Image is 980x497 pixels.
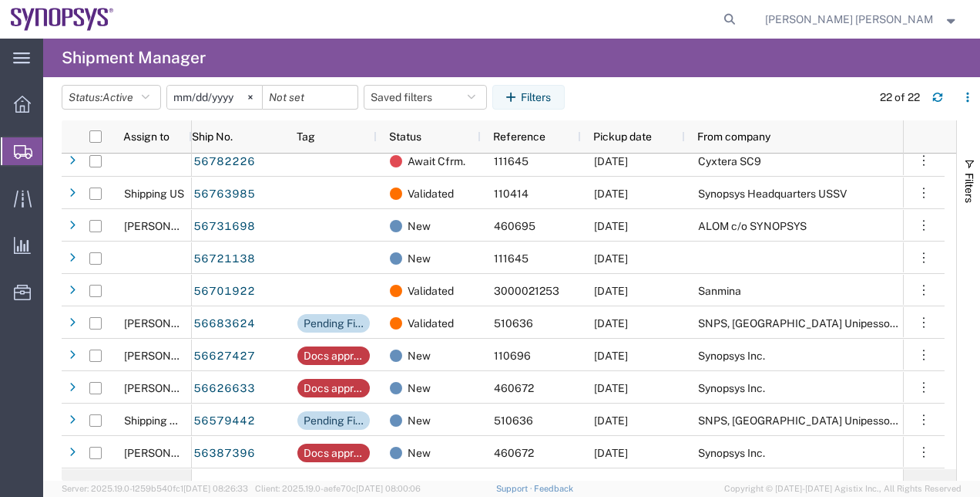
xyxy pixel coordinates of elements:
[764,10,958,29] button: [PERSON_NAME] [PERSON_NAME]
[193,279,256,304] a: 56701922
[594,447,628,459] span: 08/27/2025
[11,8,114,31] img: logo
[594,188,628,200] span: 09/11/2025
[304,347,364,365] div: Docs approval needed
[304,379,364,397] div: Docs approval needed
[496,484,535,493] a: Support
[192,130,233,143] span: Ship No.
[494,350,531,362] span: 110696
[102,91,133,103] span: Active
[408,404,431,437] span: New
[124,188,184,200] span: Shipping US
[193,409,256,434] a: 56579442
[698,220,807,232] span: ALOM c/o SYNOPSYS
[408,145,465,177] span: Await Cfrm.
[124,414,200,427] span: Shipping EMEA
[698,447,765,459] span: Synopsys Inc.
[493,130,545,143] span: Reference
[594,252,628,265] span: 09/05/2025
[698,382,765,394] span: Synopsys Inc.
[594,285,628,297] span: 09/05/2025
[123,130,169,143] span: Assign to
[698,350,765,362] span: Synopsys Inc.
[167,86,262,109] input: Not set
[593,130,652,143] span: Pickup date
[408,372,431,404] span: New
[594,220,628,232] span: 09/19/2025
[193,312,256,336] a: 56683624
[880,90,920,106] div: 22 of 22
[304,444,364,462] div: Docs approval needed
[193,150,256,174] a: 56782226
[494,285,559,297] span: 3000021253
[494,317,533,330] span: 510636
[124,382,212,394] span: Zach Anderson
[765,11,934,28] span: Marilia de Melo Fernandes
[124,350,212,362] span: Zach Anderson
[494,220,535,232] span: 460695
[698,285,741,297] span: Sanmina
[193,215,256,239] a: 56731698
[408,437,431,469] span: New
[304,411,364,430] div: Pending Finance Approval
[594,350,628,362] span: 09/11/2025
[594,414,628,427] span: 08/27/2025
[62,39,206,77] h4: Shipment Manager
[494,155,529,167] span: 111645
[724,482,962,495] span: Copyright © [DATE]-[DATE] Agistix Inc., All Rights Reserved
[494,414,533,427] span: 510636
[698,155,761,167] span: Cyxtera SC9
[697,130,770,143] span: From company
[698,414,925,427] span: SNPS, Portugal Unipessoal, Lda.
[408,275,454,307] span: Validated
[389,130,421,143] span: Status
[263,86,357,109] input: Not set
[183,484,248,493] span: [DATE] 08:26:33
[594,155,628,167] span: 09/11/2025
[534,484,573,493] a: Feedback
[193,377,256,401] a: 56626633
[494,382,534,394] span: 460672
[698,188,847,200] span: Synopsys Headquarters USSV
[408,177,454,210] span: Validated
[356,484,421,493] span: [DATE] 08:00:06
[62,85,161,110] button: Status:Active
[408,307,454,340] span: Validated
[193,182,256,207] a: 56763985
[297,130,315,143] span: Tag
[193,441,256,466] a: 56387396
[124,220,212,232] span: Kris Ford
[408,242,431,275] span: New
[124,447,212,459] span: Zach Anderson
[193,247,256,272] a: 56721138
[963,173,975,203] span: Filters
[408,340,431,372] span: New
[494,447,534,459] span: 460672
[304,314,364,333] div: Pending Finance Approval
[594,317,628,330] span: 09/10/2025
[364,85,487,110] button: Saved filters
[492,85,565,110] button: Filters
[494,252,529,265] span: 111645
[408,210,431,242] span: New
[124,317,212,330] span: Rachelle Varela
[62,484,248,493] span: Server: 2025.19.0-1259b540fc1
[494,188,529,200] span: 110414
[698,317,925,330] span: SNPS, Portugal Unipessoal, Lda.
[255,484,421,493] span: Client: 2025.19.0-aefe70c
[594,382,628,394] span: 08/28/2025
[193,344,256,369] a: 56627427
